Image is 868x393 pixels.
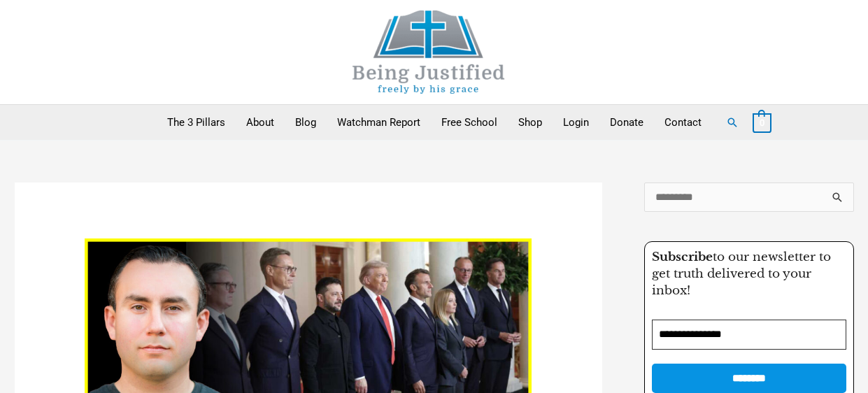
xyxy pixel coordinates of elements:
[285,105,327,140] a: Blog
[553,105,599,140] a: Login
[753,116,771,129] a: View Shopping Cart, empty
[508,105,553,140] a: Shop
[324,10,534,94] img: Being Justified
[157,105,236,140] a: The 3 Pillars
[431,105,508,140] a: Free School
[760,117,764,128] span: 0
[157,105,712,140] nav: Primary Site Navigation
[327,105,431,140] a: Watchman Report
[652,250,713,264] strong: Subscribe
[236,105,285,140] a: About
[726,116,739,129] a: Search button
[652,320,846,350] input: Email Address *
[652,250,831,298] span: to our newsletter to get truth delivered to your inbox!
[654,105,712,140] a: Contact
[599,105,654,140] a: Donate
